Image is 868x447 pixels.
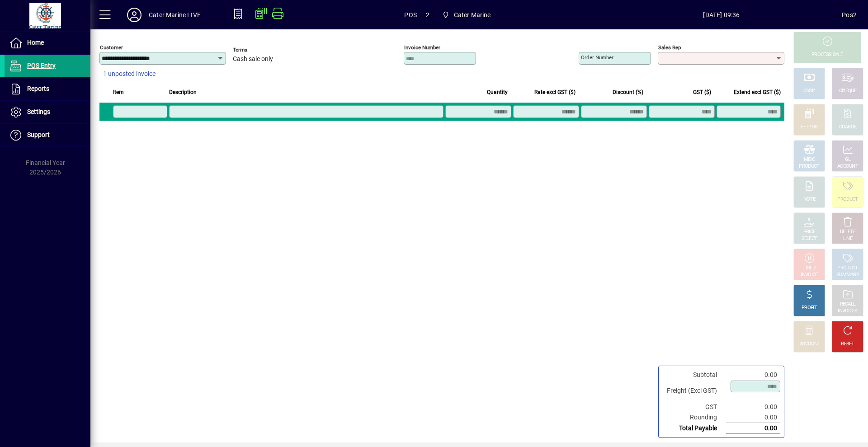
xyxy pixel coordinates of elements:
span: Description [169,87,197,97]
span: 2 [426,8,429,22]
div: PROFIT [802,305,817,311]
div: CASH [803,88,815,94]
span: Discount (%) [613,87,643,97]
div: PROCESS SALE [811,52,843,58]
td: GST [662,402,726,412]
a: Support [5,124,90,146]
a: Home [5,32,90,54]
mat-label: Customer [100,44,123,51]
td: Total Payable [662,423,726,434]
div: GL [845,156,851,163]
span: POS Entry [27,62,56,69]
div: RESET [841,341,854,348]
div: Cater Marine LIVE [149,8,201,22]
div: MISC [804,156,815,163]
div: ACCOUNT [837,163,858,170]
div: DISCOUNT [798,341,820,348]
td: 0.00 [726,402,780,412]
span: Quantity [487,87,508,97]
div: DELETE [840,229,855,235]
div: Pos2 [842,8,857,22]
a: Reports [5,78,90,100]
span: 1 unposted invoice [103,69,156,79]
span: Home [27,39,44,46]
span: Cash sale only [233,56,273,63]
td: Rounding [662,412,726,423]
span: [DATE] 09:36 [601,8,842,22]
span: Rate excl GST ($) [534,87,576,97]
div: INVOICE [801,272,817,278]
td: 0.00 [726,370,780,380]
div: PRICE [803,229,816,235]
button: Profile [120,7,149,23]
div: RECALL [840,301,856,308]
span: Cater Marine [439,7,495,23]
div: CHARGE [839,124,857,131]
td: 0.00 [726,423,780,434]
span: POS [404,8,417,22]
span: Terms [233,47,287,53]
div: SELECT [802,235,817,242]
div: SUMMARY [836,272,859,278]
div: PRODUCT [799,163,819,170]
div: PRODUCT [837,196,858,203]
div: PRODUCT [837,265,858,272]
td: 0.00 [726,412,780,423]
a: Settings [5,101,90,123]
button: 1 unposted invoice [99,66,159,82]
div: INVOICES [838,308,857,315]
div: HOLD [803,265,815,272]
mat-label: Sales rep [658,44,681,51]
span: Item [113,87,124,97]
div: CHEQUE [839,88,856,94]
td: Subtotal [662,370,726,380]
div: NOTE [803,196,815,203]
span: Support [27,131,50,138]
div: LINE [843,235,852,242]
span: Settings [27,108,50,115]
span: Reports [27,85,49,92]
span: Extend excl GST ($) [734,87,781,97]
span: Cater Marine [454,8,491,22]
mat-label: Order number [581,54,613,61]
span: GST ($) [693,87,711,97]
mat-label: Invoice number [404,44,440,51]
div: EFTPOS [801,124,818,131]
td: Freight (Excl GST) [662,380,726,402]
